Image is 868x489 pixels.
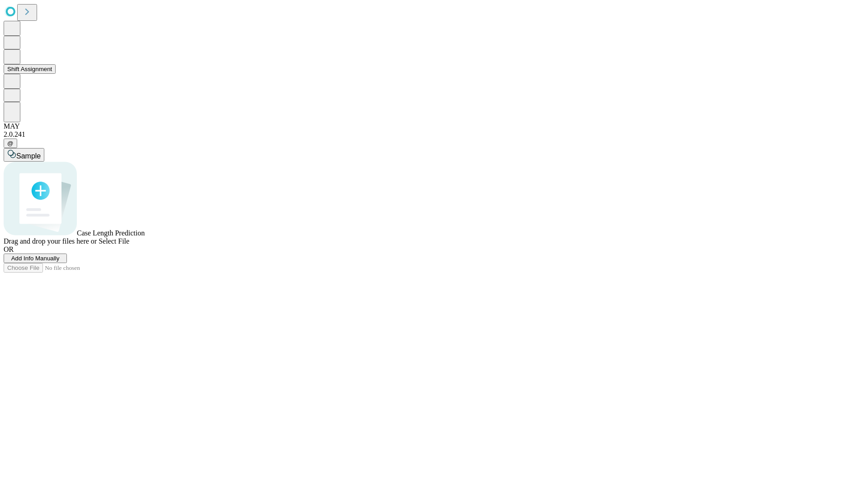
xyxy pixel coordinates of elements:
[4,130,864,139] div: 2.0.241
[4,254,67,263] button: Add Info Manually
[11,255,60,262] span: Add Info Manually
[4,245,14,253] span: OR
[99,237,129,245] span: Select File
[16,152,41,160] span: Sample
[4,139,17,148] button: @
[4,122,864,130] div: MAY
[7,140,14,147] span: @
[4,148,44,162] button: Sample
[4,64,56,74] button: Shift Assignment
[77,229,145,237] span: Case Length Prediction
[4,237,97,245] span: Drag and drop your files here or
